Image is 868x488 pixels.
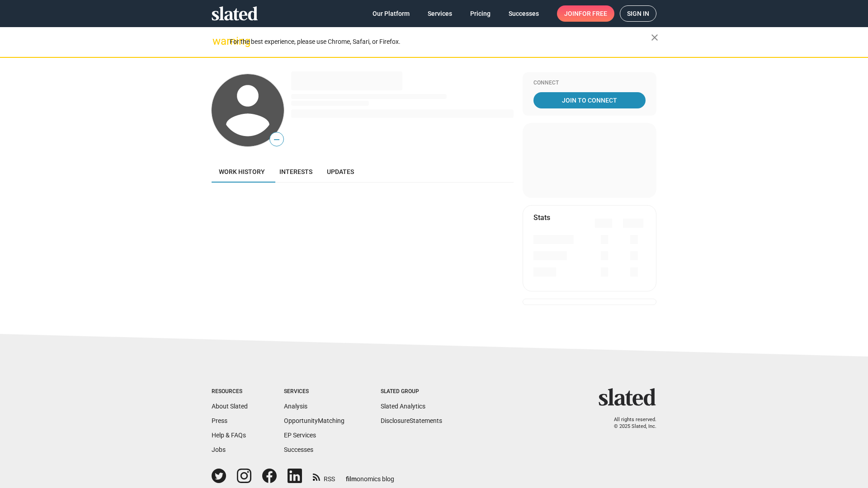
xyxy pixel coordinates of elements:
span: Successes [509,5,539,22]
span: film [346,475,357,483]
div: Services [284,388,344,395]
a: Services [420,5,459,22]
a: Updates [320,161,361,183]
a: Successes [501,5,546,22]
a: Interests [272,161,320,183]
span: Our Platform [373,5,410,22]
div: Connect [533,80,646,87]
a: About Slated [212,403,248,410]
a: Join To Connect [533,92,646,108]
a: RSS [313,469,335,483]
mat-card-title: Stats [533,213,550,222]
p: All rights reserved. © 2025 Slated, Inc. [604,417,656,430]
div: Resources [212,388,248,395]
a: Press [212,417,227,424]
span: Sign in [627,6,649,21]
a: Successes [284,446,313,453]
div: For the best experience, please use Chrome, Safari, or Firefox. [230,36,651,48]
a: Help & FAQs [212,432,246,439]
a: Slated Analytics [381,403,425,410]
a: DisclosureStatements [381,417,442,424]
span: — [270,134,283,145]
a: Work history [212,161,272,183]
span: Pricing [470,5,491,22]
mat-icon: close [649,32,660,43]
span: Work history [219,168,265,175]
span: Updates [327,168,354,175]
a: OpportunityMatching [284,417,344,424]
span: Services [428,5,452,22]
span: Join To Connect [535,92,644,108]
a: Jobs [212,446,226,453]
span: for free [579,5,607,22]
a: EP Services [284,432,316,439]
a: filmonomics blog [346,468,394,483]
mat-icon: warning [212,36,223,47]
span: Interests [279,168,312,175]
a: Our Platform [365,5,417,22]
a: Joinfor free [557,5,614,22]
a: Pricing [463,5,498,22]
a: Analysis [284,403,307,410]
div: Slated Group [381,388,442,395]
span: Join [564,5,607,22]
a: Sign in [620,5,656,22]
